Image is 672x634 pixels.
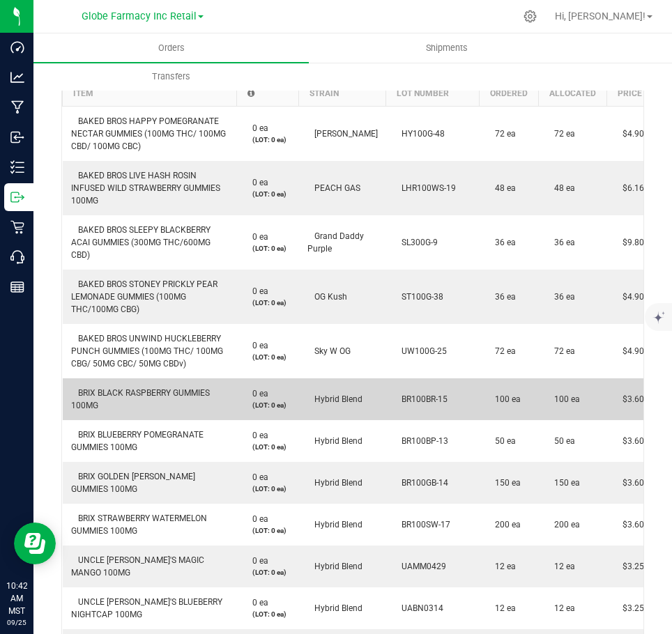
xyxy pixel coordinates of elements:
[395,562,446,571] span: UAMM0429
[245,243,291,254] p: (LOT: 0 ea)
[245,178,268,187] span: 0 ea
[395,238,438,247] span: SL300G-9
[547,129,575,139] span: 72 ea
[33,62,309,91] a: Transfers
[71,279,217,314] span: BAKED BROS STONEY PRICKLY PEAR LEMONADE GUMMIES (100MG THC/100MG CBG)
[547,183,575,193] span: 48 ea
[307,520,362,529] span: Hybrid Blend
[309,33,584,63] a: Shipments
[245,472,268,482] span: 0 ea
[547,292,575,302] span: 36 ea
[245,232,268,242] span: 0 ea
[10,220,24,234] inline-svg: Retail
[71,430,204,452] span: BRIX BLUEBERRY POMEGRANATE GUMMIES 100MG
[555,10,646,22] span: Hi, [PERSON_NAME]!
[488,562,516,571] span: 12 ea
[245,297,291,308] p: (LOT: 0 ea)
[307,394,362,404] span: Hybrid Blend
[395,436,448,446] span: BR100BP-13
[395,603,443,613] span: UABN0314
[488,183,516,193] span: 48 ea
[10,40,24,54] inline-svg: Dashboard
[245,341,268,350] span: 0 ea
[71,597,222,619] span: UNCLE [PERSON_NAME]'S BLUEBERRY NIGHTCAP 100MG
[71,555,204,578] span: UNCLE [PERSON_NAME]'S MAGIC MANGO 100MG
[71,388,210,410] span: BRIX BLACK RASPBERRY GUMMIES 100MG
[547,346,575,356] span: 72 ea
[547,478,580,488] span: 150 ea
[71,513,207,536] span: BRIX STRAWBERRY WATERMELON GUMMIES 100MG
[547,238,575,247] span: 36 ea
[33,33,309,63] a: Orders
[82,10,197,22] span: Globe Farmacy Inc Retail
[245,567,291,578] p: (LOT: 0 ea)
[307,231,364,254] span: Grand Daddy Purple
[307,346,351,356] span: Sky W OG
[616,603,644,613] span: $3.25
[307,436,362,446] span: Hybrid Blend
[71,171,220,206] span: BAKED BROS LIVE HASH ROSIN INFUSED WILD STRAWBERRY GUMMIES 100MG
[245,123,268,133] span: 0 ea
[616,520,644,529] span: $3.60
[245,609,291,619] p: (LOT: 0 ea)
[307,129,378,139] span: [PERSON_NAME]
[10,100,24,114] inline-svg: Manufacturing
[547,520,580,529] span: 200 ea
[14,523,56,564] iframe: Resource center
[10,160,24,174] inline-svg: Inventory
[488,292,516,302] span: 36 ea
[616,436,644,446] span: $3.60
[547,562,575,571] span: 12 ea
[245,525,291,536] p: (LOT: 0 ea)
[616,129,644,139] span: $4.90
[521,10,539,23] div: Manage settings
[395,478,448,488] span: BR100GB-14
[616,562,644,571] span: $3.25
[71,472,195,494] span: BRIX GOLDEN [PERSON_NAME] GUMMIES 100MG
[245,431,268,440] span: 0 ea
[10,70,24,84] inline-svg: Analytics
[488,436,516,446] span: 50 ea
[307,603,362,613] span: Hybrid Blend
[395,394,448,404] span: BR100BR-15
[488,129,516,139] span: 72 ea
[307,183,360,193] span: PEACH GAS
[547,436,575,446] span: 50 ea
[71,116,226,151] span: BAKED BROS HAPPY POMEGRANATE NECTAR GUMMIES (100MG THC/ 100MG CBD/ 100MG CBC)
[10,190,24,204] inline-svg: Outbound
[71,334,223,369] span: BAKED BROS UNWIND HUCKLEBERRY PUNCH GUMMIES (100MG THC/ 100MG CBG/ 50MG CBC/ 50MG CBDv)
[488,238,516,247] span: 36 ea
[10,280,24,294] inline-svg: Reports
[547,394,580,404] span: 100 ea
[395,129,445,139] span: HY100G-48
[616,183,644,193] span: $6.16
[488,346,516,356] span: 72 ea
[245,352,291,362] p: (LOT: 0 ea)
[245,514,268,524] span: 0 ea
[616,478,644,488] span: $3.60
[547,603,575,613] span: 12 ea
[488,394,521,404] span: 100 ea
[245,400,291,410] p: (LOT: 0 ea)
[307,478,362,488] span: Hybrid Blend
[245,442,291,452] p: (LOT: 0 ea)
[488,520,521,529] span: 200 ea
[245,389,268,399] span: 0 ea
[395,292,443,302] span: ST100G-38
[245,598,268,608] span: 0 ea
[245,189,291,199] p: (LOT: 0 ea)
[616,292,644,302] span: $4.90
[407,42,487,54] span: Shipments
[395,520,450,529] span: BR100SW-17
[133,70,209,83] span: Transfers
[395,183,456,193] span: LHR100WS-19
[6,617,27,628] p: 09/25
[616,238,644,247] span: $9.80
[307,562,362,571] span: Hybrid Blend
[616,394,644,404] span: $3.60
[71,225,211,260] span: BAKED BROS SLEEPY BLACKBERRY ACAI GUMMIES (300MG THC/600MG CBD)
[10,250,24,264] inline-svg: Call Center
[616,346,644,356] span: $4.90
[395,346,447,356] span: UW100G-25
[488,478,521,488] span: 150 ea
